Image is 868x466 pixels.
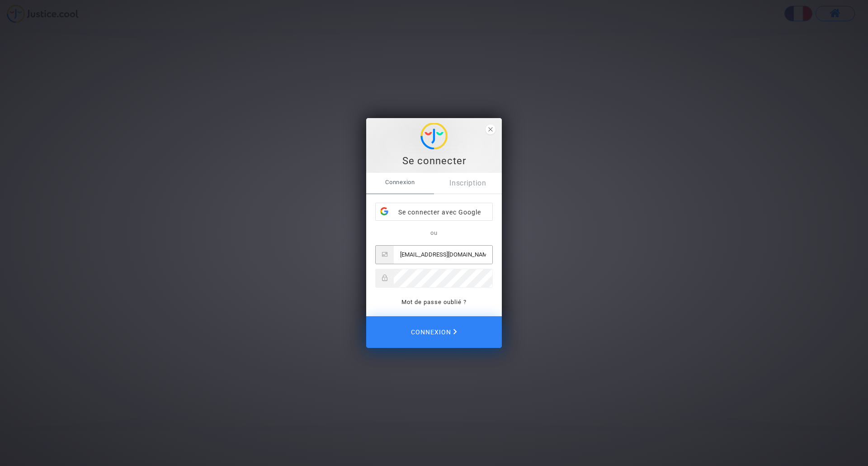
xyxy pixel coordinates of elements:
[434,173,502,194] a: Inscription
[366,316,502,348] button: Connexion
[376,203,492,221] div: Se connecter avec Google
[430,229,438,236] span: ou
[401,299,467,305] a: Mot de passe oublié ?
[394,269,492,287] input: Password
[486,124,495,134] span: close
[394,246,492,264] input: Email
[366,173,434,192] span: Connexion
[371,154,497,168] div: Se connecter
[411,323,457,342] span: Connexion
